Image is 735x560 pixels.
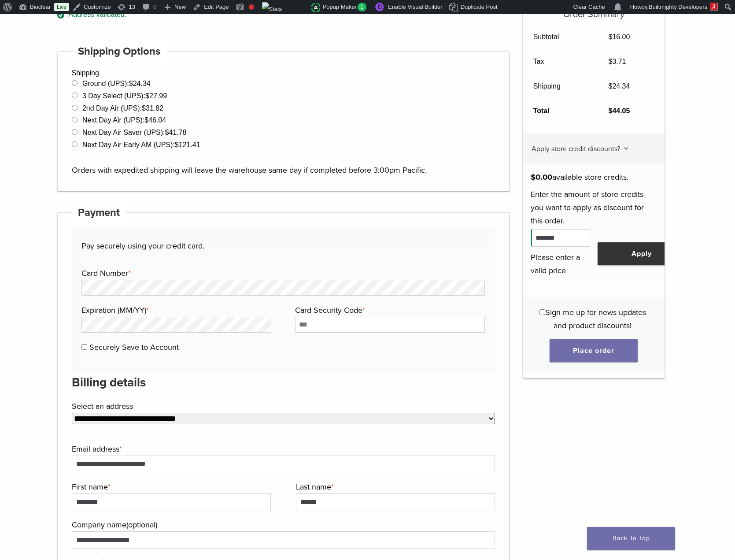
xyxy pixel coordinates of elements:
[144,116,166,124] bdi: 46.04
[144,116,148,124] span: $
[129,80,151,87] bdi: 24.34
[72,480,269,493] label: First name
[57,51,510,191] div: Shipping
[82,92,167,100] label: 3 Day Select (UPS):
[89,342,179,352] label: Securely Save to Account
[72,150,495,177] p: Orders with expedited shipping will leave the warehouse same day if completed before 3:00pm Pacific.
[72,442,493,456] label: Email address
[175,141,179,148] span: $
[82,116,166,124] label: Next Day Air (UPS):
[296,480,493,493] label: Last name
[608,107,612,115] span: $
[598,242,686,265] button: Apply
[54,3,69,11] a: Live
[295,304,483,317] label: Card Security Code
[57,9,510,20] div: Address validated.
[608,107,630,115] bdi: 44.05
[587,527,675,550] a: Back To Top
[165,129,169,136] span: $
[531,188,657,227] p: Enter the amount of store credits you want to apply as discount for this order.
[126,520,157,530] span: (optional)
[175,141,200,148] bdi: 121.41
[142,104,146,112] span: $
[539,309,545,315] input: Sign me up for news updates and product discounts!
[81,252,485,362] fieldset: Payment Info
[649,4,707,10] span: Builtmighty Developers
[608,58,612,65] span: $
[523,74,598,99] th: Shipping
[608,58,626,65] bdi: 3.71
[82,141,200,148] label: Next Day Air Early AM (UPS):
[531,172,552,182] span: 0.00
[72,41,167,62] h4: Shipping Options
[262,2,311,13] img: Views over 48 hours. Click for more Jetpack Stats.
[72,202,126,223] h4: Payment
[72,518,493,531] label: Company name
[358,3,367,11] span: 1
[82,104,163,112] label: 2nd Day Air (UPS):
[532,145,620,153] span: Apply store credit discounts?
[81,267,483,280] label: Card Number
[129,80,133,87] span: $
[523,49,598,74] th: Tax
[624,147,628,150] img: caret.svg
[142,104,163,112] bdi: 31.82
[531,171,657,184] p: available store credits.
[608,33,612,41] span: $
[523,25,598,49] th: Subtotal
[608,82,612,90] span: $
[550,339,638,362] button: Place order
[608,33,630,41] bdi: 16.00
[72,372,495,393] h3: Billing details
[145,92,149,100] span: $
[165,129,187,136] bdi: 41.78
[531,172,536,182] span: $
[72,400,493,413] label: Select an address
[81,304,269,317] label: Expiration (MM/YY)
[545,308,646,330] span: Sign me up for news updates and product discounts!
[608,82,630,90] bdi: 24.34
[82,80,151,87] label: Ground (UPS):
[249,4,254,10] div: Focus keyphrase not set
[523,99,598,123] th: Total
[531,229,657,277] p: Please enter a valid price
[145,92,167,100] bdi: 27.99
[82,129,187,136] label: Next Day Air Saver (UPS):
[81,239,485,252] p: Pay securely using your credit card.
